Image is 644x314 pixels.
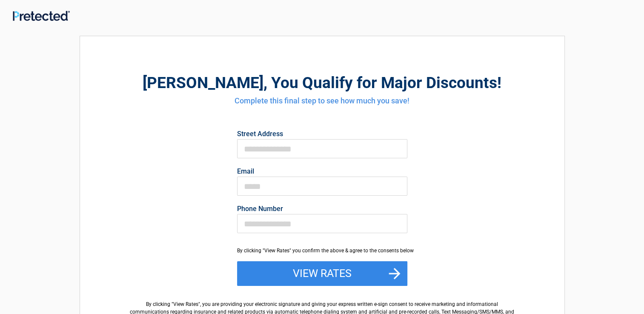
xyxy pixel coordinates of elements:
span: View Rates [173,301,198,307]
label: Street Address [237,131,407,137]
img: Main Logo [13,11,70,21]
label: Phone Number [237,206,407,212]
label: Email [237,168,407,175]
span: [PERSON_NAME] [143,74,263,92]
div: By clicking "View Rates" you confirm the above & agree to the consents below [237,247,407,254]
button: View Rates [237,261,407,286]
h4: Complete this final step to see how much you save! [127,95,518,106]
h2: , You Qualify for Major Discounts! [127,72,518,93]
